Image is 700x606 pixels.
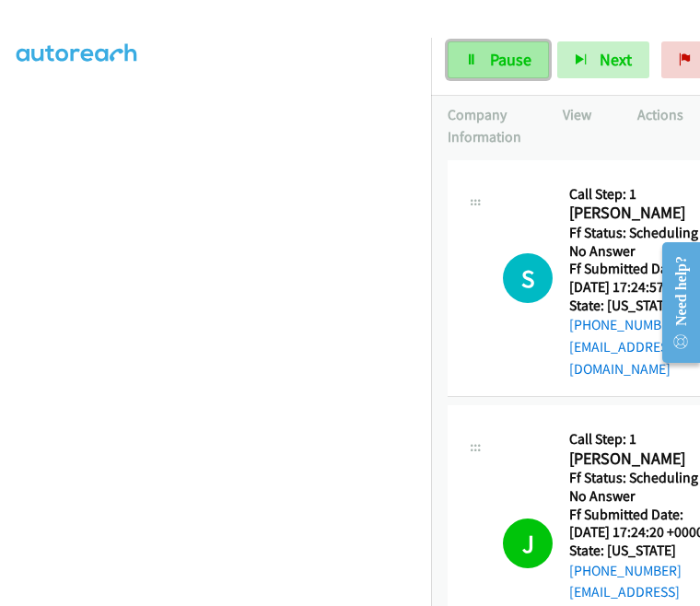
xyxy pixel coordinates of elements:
[569,562,682,579] a: [PHONE_NUMBER]
[490,49,531,70] span: Pause
[503,253,553,303] h1: S
[448,41,549,78] a: Pause
[600,49,632,70] span: Next
[563,104,604,126] p: View
[503,519,553,568] h1: J
[569,338,680,378] a: [EMAIL_ADDRESS][DOMAIN_NAME]
[647,229,700,376] iframe: Resource Center
[569,316,682,333] a: [PHONE_NUMBER]
[637,104,683,126] p: Actions
[448,104,530,147] p: Company Information
[557,41,649,78] button: Next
